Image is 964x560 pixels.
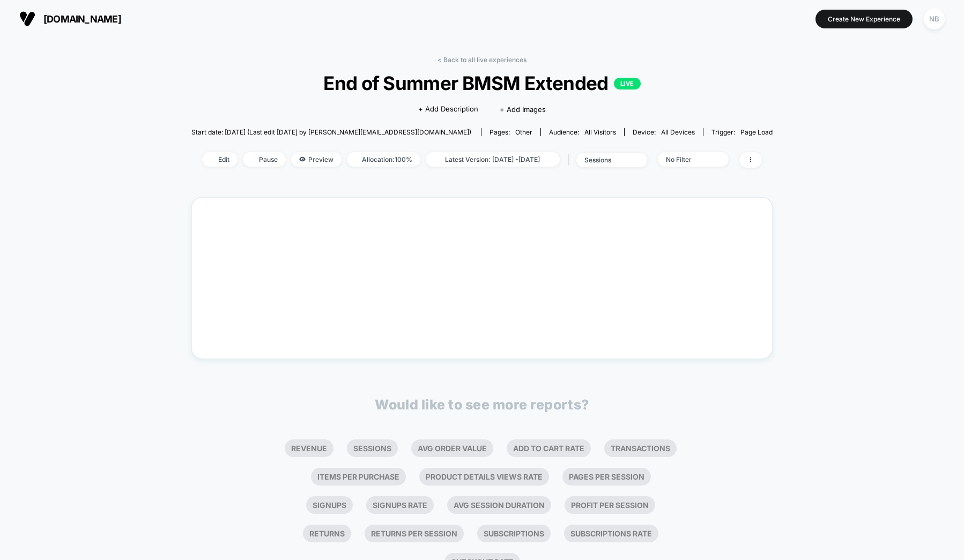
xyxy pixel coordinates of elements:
[564,525,658,542] li: Subscriptions Rate
[243,152,286,167] span: Pause
[661,128,695,136] span: all devices
[565,496,655,514] li: Profit Per Session
[921,8,948,30] button: NB
[562,468,651,486] li: Pages Per Session
[815,10,913,28] button: Create New Experience
[411,439,493,457] li: Avg Order Value
[375,397,589,413] p: Would like to see more reports?
[191,128,471,136] span: Start date: [DATE] (Last edit [DATE] by [PERSON_NAME][EMAIL_ADDRESS][DOMAIN_NAME])
[604,439,677,457] li: Transactions
[584,156,627,164] div: sessions
[347,439,398,457] li: Sessions
[365,525,464,542] li: Returns Per Session
[285,439,333,457] li: Revenue
[565,152,576,168] span: |
[740,128,773,136] span: Page Load
[500,105,546,114] span: + Add Images
[507,439,591,457] li: Add To Cart Rate
[303,525,351,542] li: Returns
[202,152,238,167] span: Edit
[347,152,420,167] span: Allocation: 100%
[306,496,353,514] li: Signups
[366,496,434,514] li: Signups Rate
[437,56,527,64] a: < Back to all live experiences
[924,9,945,29] div: NB
[220,72,743,94] span: End of Summer BMSM Extended
[711,128,773,136] div: Trigger:
[549,128,616,136] div: Audience:
[624,128,703,136] span: Device:
[614,78,641,89] p: LIVE
[584,128,616,136] span: All Visitors
[418,104,478,115] span: + Add Description
[666,155,709,163] div: No Filter
[426,152,560,167] span: Latest Version: [DATE] - [DATE]
[19,11,35,27] img: Visually logo
[490,128,532,136] div: Pages:
[447,496,551,514] li: Avg Session Duration
[16,10,124,27] button: [DOMAIN_NAME]
[477,525,551,542] li: Subscriptions
[419,468,549,486] li: Product Details Views Rate
[43,13,121,25] span: [DOMAIN_NAME]
[311,468,406,486] li: Items Per Purchase
[515,128,532,136] span: other
[291,152,342,167] span: Preview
